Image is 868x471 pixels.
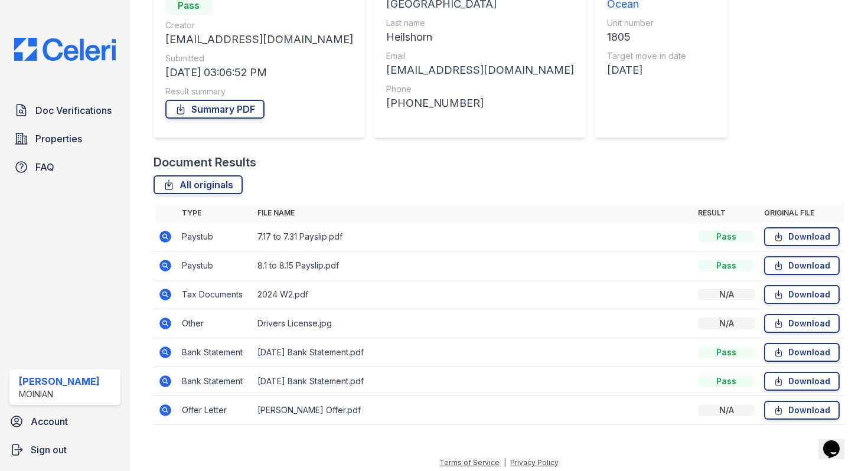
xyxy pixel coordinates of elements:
[177,251,253,280] td: Paystub
[31,443,67,457] span: Sign out
[386,95,574,112] div: [PHONE_NUMBER]
[759,204,844,223] th: Original file
[177,367,253,396] td: Bank Statement
[253,396,693,425] td: [PERSON_NAME] Offer.pdf
[386,29,574,45] div: Heilshorn
[698,260,755,272] div: Pass
[698,404,755,416] div: N/A
[165,53,353,64] div: Submitted
[764,401,840,420] a: Download
[177,396,253,425] td: Offer Letter
[19,374,100,388] div: [PERSON_NAME]
[764,285,840,304] a: Download
[9,127,120,151] a: Properties
[253,338,693,367] td: [DATE] Bank Statement.pdf
[253,280,693,309] td: 2024 W2.pdf
[253,309,693,338] td: Drivers License.jpg
[9,155,120,179] a: FAQ
[253,251,693,280] td: 8.1 to 8.15 Payslip.pdf
[386,83,574,95] div: Phone
[165,100,265,119] a: Summary PDF
[177,338,253,367] td: Bank Statement
[19,388,100,400] div: Moinian
[253,367,693,396] td: [DATE] Bank Statement.pdf
[154,154,256,171] div: Document Results
[504,458,506,467] div: |
[764,227,840,246] a: Download
[9,99,120,122] a: Doc Verifications
[439,458,500,467] a: Terms of Service
[165,86,353,97] div: Result summary
[607,29,686,45] div: 1805
[165,64,353,81] div: [DATE] 03:06:52 PM
[177,309,253,338] td: Other
[386,50,574,62] div: Email
[764,314,840,333] a: Download
[35,132,82,146] span: Properties
[693,204,759,223] th: Result
[607,50,686,62] div: Target move in date
[607,17,686,29] div: Unit number
[5,438,125,462] a: Sign out
[386,17,574,29] div: Last name
[698,346,755,358] div: Pass
[386,62,574,78] div: [EMAIL_ADDRESS][DOMAIN_NAME]
[165,19,353,31] div: Creator
[698,375,755,387] div: Pass
[764,372,840,391] a: Download
[698,318,755,329] div: N/A
[607,62,686,78] div: [DATE]
[165,31,353,48] div: [EMAIL_ADDRESS][DOMAIN_NAME]
[177,280,253,309] td: Tax Documents
[177,204,253,223] th: Type
[31,414,68,429] span: Account
[698,289,755,300] div: N/A
[764,256,840,275] a: Download
[35,160,54,174] span: FAQ
[253,204,693,223] th: File name
[35,103,112,117] span: Doc Verifications
[510,458,559,467] a: Privacy Policy
[154,175,243,194] a: All originals
[764,343,840,362] a: Download
[698,231,755,243] div: Pass
[253,223,693,251] td: 7.17 to 7.31 Payslip.pdf
[177,223,253,251] td: Paystub
[5,38,125,61] img: CE_Logo_Blue-a8612792a0a2168367f1c8372b55b34899dd931a85d93a1a3d3e32e68fde9ad4.png
[5,410,125,433] a: Account
[818,424,856,459] iframe: chat widget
